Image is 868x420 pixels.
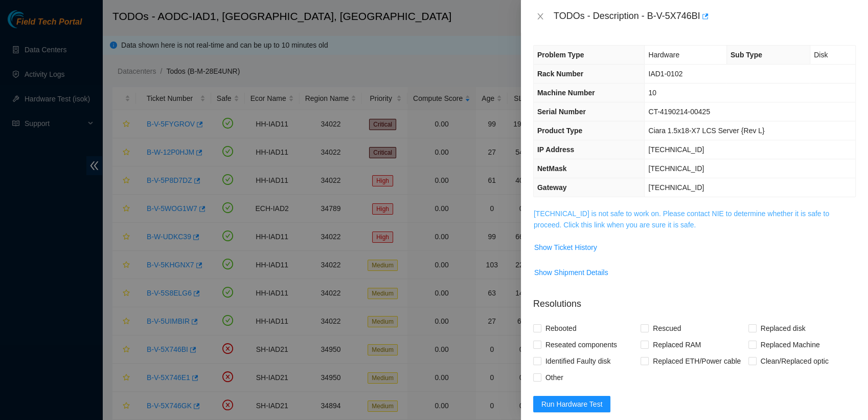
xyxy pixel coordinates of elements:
[649,320,685,337] span: Rescued
[537,89,595,97] span: Machine Number
[648,89,656,97] span: 10
[649,353,745,369] span: Replaced ETH/Power cable
[648,108,710,116] span: CT-4190214-00425
[536,12,544,20] span: close
[537,164,567,173] span: NetMask
[554,8,856,25] div: TODOs - Description - B-V-5X746BI
[649,337,705,353] span: Replaced RAM
[534,209,829,229] a: [TECHNICAL_ID] is not safe to work on. Please contact NIE to determine whether it is safe to proc...
[537,145,574,154] span: IP Address
[534,242,597,253] span: Show Ticket History
[534,264,609,281] button: Show Shipment Details
[534,267,608,278] span: Show Shipment Details
[757,353,833,369] span: Clean/Replaced optic
[533,12,547,22] button: Close
[541,353,615,369] span: Identified Faulty disk
[537,51,584,59] span: Problem Type
[541,320,581,337] span: Rebooted
[537,127,582,135] span: Product Type
[537,70,583,78] span: Rack Number
[648,145,704,154] span: [TECHNICAL_ID]
[648,183,704,192] span: [TECHNICAL_ID]
[541,337,621,353] span: Reseated components
[648,51,679,59] span: Hardware
[757,337,824,353] span: Replaced Machine
[537,108,586,116] span: Serial Number
[648,70,682,78] span: IAD1-0102
[730,51,762,59] span: Sub Type
[757,320,810,337] span: Replaced disk
[537,183,567,192] span: Gateway
[541,398,603,410] span: Run Hardware Test
[541,369,567,386] span: Other
[648,164,704,173] span: [TECHNICAL_ID]
[648,127,764,135] span: Ciara 1.5x18-X7 LCS Server {Rev L}
[533,396,611,412] button: Run Hardware Test
[534,239,598,256] button: Show Ticket History
[814,51,828,59] span: Disk
[533,289,856,311] p: Resolutions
